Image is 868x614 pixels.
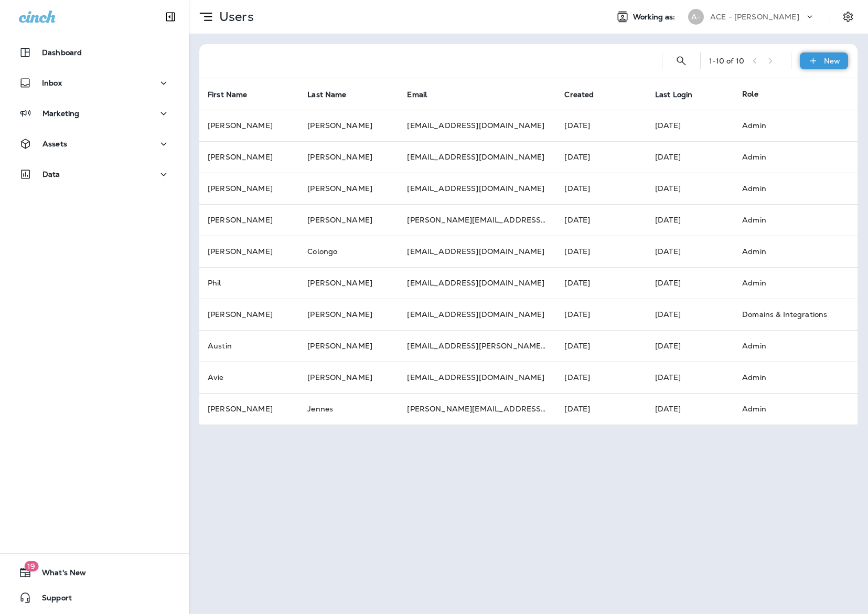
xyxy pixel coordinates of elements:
[647,204,734,236] td: [DATE]
[556,267,647,299] td: [DATE]
[199,141,299,173] td: [PERSON_NAME]
[647,393,734,425] td: [DATE]
[299,299,399,330] td: [PERSON_NAME]
[10,587,178,608] button: Support
[556,330,647,362] td: [DATE]
[307,90,346,99] span: Last Name
[10,103,178,124] button: Marketing
[10,133,178,154] button: Assets
[399,330,556,362] td: [EMAIL_ADDRESS][PERSON_NAME][PERSON_NAME][DOMAIN_NAME]
[208,90,261,99] span: First Name
[556,299,647,330] td: [DATE]
[556,236,647,267] td: [DATE]
[655,90,706,99] span: Last Login
[647,362,734,393] td: [DATE]
[688,9,704,25] div: A-
[824,57,840,65] p: New
[299,141,399,173] td: [PERSON_NAME]
[742,89,758,99] span: Role
[710,13,799,21] p: ACE - [PERSON_NAME]
[556,204,647,236] td: [DATE]
[10,42,178,63] button: Dashboard
[399,204,556,236] td: [PERSON_NAME][EMAIL_ADDRESS][DOMAIN_NAME]
[156,6,185,27] button: Collapse Sidebar
[399,173,556,204] td: [EMAIL_ADDRESS][DOMAIN_NAME]
[556,141,647,173] td: [DATE]
[399,393,556,425] td: [PERSON_NAME][EMAIL_ADDRESS][DOMAIN_NAME]
[199,173,299,204] td: [PERSON_NAME]
[564,90,594,99] span: Created
[31,594,72,606] span: Support
[215,9,254,25] p: Users
[31,568,86,581] span: What's New
[734,267,841,299] td: Admin
[734,141,841,173] td: Admin
[647,330,734,362] td: [DATE]
[299,204,399,236] td: [PERSON_NAME]
[655,90,692,99] span: Last Login
[199,267,299,299] td: Phil
[42,48,82,57] p: Dashboard
[556,110,647,141] td: [DATE]
[407,90,441,99] span: Email
[199,330,299,362] td: Austin
[307,90,360,99] span: Last Name
[208,90,247,99] span: First Name
[556,173,647,204] td: [DATE]
[556,393,647,425] td: [DATE]
[399,110,556,141] td: [EMAIL_ADDRESS][DOMAIN_NAME]
[299,236,399,267] td: Colongo
[399,362,556,393] td: [EMAIL_ADDRESS][DOMAIN_NAME]
[199,362,299,393] td: Avie
[839,7,858,26] button: Settings
[10,164,178,185] button: Data
[734,110,841,141] td: Admin
[564,90,607,99] span: Created
[734,236,841,267] td: Admin
[299,330,399,362] td: [PERSON_NAME]
[399,299,556,330] td: [EMAIL_ADDRESS][DOMAIN_NAME]
[647,141,734,173] td: [DATE]
[399,267,556,299] td: [EMAIL_ADDRESS][DOMAIN_NAME]
[199,393,299,425] td: [PERSON_NAME]
[299,110,399,141] td: [PERSON_NAME]
[24,561,38,571] span: 19
[556,362,647,393] td: [DATE]
[299,362,399,393] td: [PERSON_NAME]
[647,267,734,299] td: [DATE]
[734,362,841,393] td: Admin
[299,173,399,204] td: [PERSON_NAME]
[647,110,734,141] td: [DATE]
[709,57,744,65] div: 1 - 10 of 10
[10,72,178,93] button: Inbox
[42,170,60,178] p: Data
[199,110,299,141] td: [PERSON_NAME]
[42,140,67,148] p: Assets
[647,236,734,267] td: [DATE]
[407,90,427,99] span: Email
[734,173,841,204] td: Admin
[671,50,692,71] button: Search Users
[42,79,62,87] p: Inbox
[734,330,841,362] td: Admin
[734,393,841,425] td: Admin
[734,204,841,236] td: Admin
[633,13,678,22] span: Working as:
[42,109,79,118] p: Marketing
[399,141,556,173] td: [EMAIL_ADDRESS][DOMAIN_NAME]
[299,393,399,425] td: Jennes
[199,204,299,236] td: [PERSON_NAME]
[734,299,841,330] td: Domains & Integrations
[399,236,556,267] td: [EMAIL_ADDRESS][DOMAIN_NAME]
[199,299,299,330] td: [PERSON_NAME]
[10,562,178,583] button: 19What's New
[199,236,299,267] td: [PERSON_NAME]
[647,173,734,204] td: [DATE]
[647,299,734,330] td: [DATE]
[299,267,399,299] td: [PERSON_NAME]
